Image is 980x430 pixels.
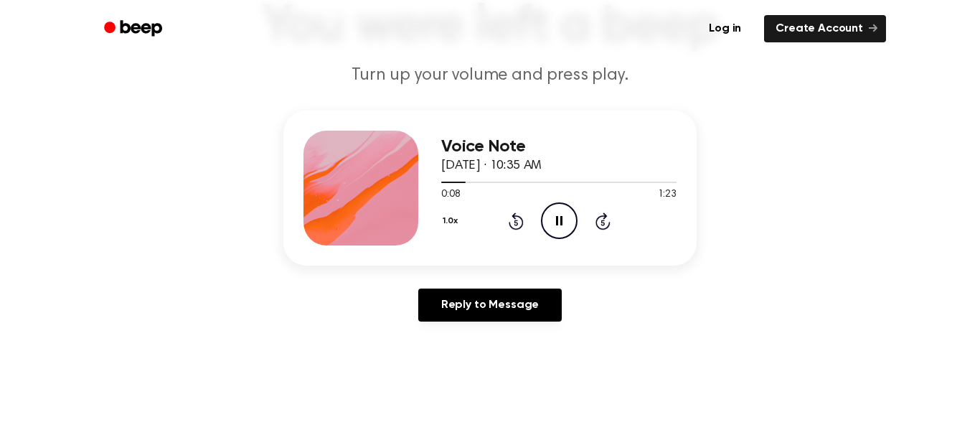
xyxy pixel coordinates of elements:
[441,137,677,156] h3: Voice Note
[658,187,677,202] span: 1:23
[215,64,765,88] p: Turn up your volume and press play.
[418,289,562,322] a: Reply to Message
[694,12,755,45] a: Log in
[94,15,175,43] a: Beep
[441,209,463,233] button: 1.0x
[441,159,542,172] span: [DATE] · 10:35 AM
[441,187,460,202] span: 0:08
[764,15,886,42] a: Create Account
